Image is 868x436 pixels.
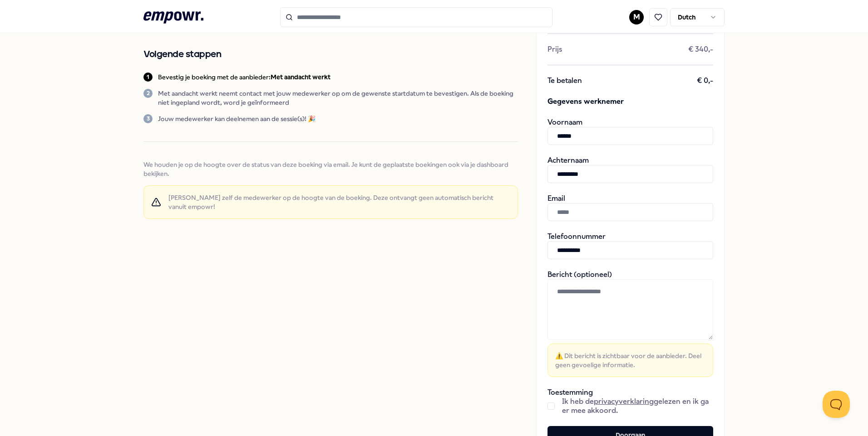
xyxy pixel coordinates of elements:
[823,391,850,418] iframe: Help Scout Beacon - Open
[547,118,713,145] div: Voornaam
[158,73,330,82] p: Bevestig je boeking met de aanbieder:
[547,156,713,183] div: Achternaam
[697,76,713,85] span: € 0,-
[688,45,713,54] span: € 340,-
[158,89,518,107] p: Met aandacht werkt neemt contact met jouw medewerker op om de gewenste startdatum te bevestigen. ...
[555,351,705,369] span: ⚠️ Dit bericht is zichtbaar voor de aanbieder. Deel geen gevoelige informatie.
[547,96,713,107] span: Gegevens werknemer
[143,47,518,62] h2: Volgende stappen
[547,194,713,221] div: Email
[271,73,330,81] b: Met aandacht werkt
[594,397,654,406] a: privacyverklaring
[280,7,552,27] input: Search for products, categories or subcategories
[143,114,153,123] div: 3
[143,73,153,82] div: 1
[143,89,153,98] div: 2
[547,45,562,54] span: Prijs
[629,10,644,24] button: M
[143,160,518,178] span: We houden je op de hoogte over de status van deze boeking via email. Je kunt de geplaatste boekin...
[547,388,713,415] div: Toestemming
[562,397,713,415] span: Ik heb de gelezen en ik ga er mee akkoord.
[168,193,510,211] span: [PERSON_NAME] zelf de medewerker op de hoogte van de boeking. Deze ontvangt geen automatisch beri...
[547,270,713,377] div: Bericht (optioneel)
[158,114,316,123] p: Jouw medewerker kan deelnemen aan de sessie(s)! 🎉
[547,76,582,85] span: Te betalen
[547,232,713,259] div: Telefoonnummer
